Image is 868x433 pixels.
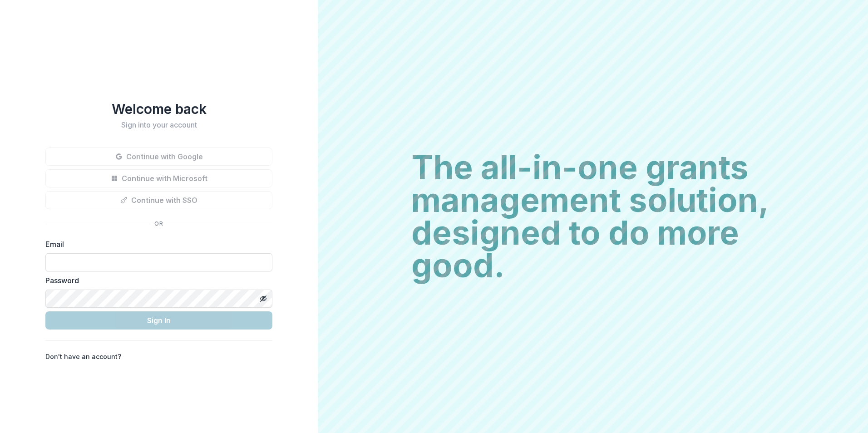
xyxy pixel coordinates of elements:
h1: Welcome back [45,101,272,117]
button: Continue with Microsoft [45,169,272,187]
label: Email [45,239,267,250]
label: Password [45,275,267,286]
h2: Sign into your account [45,121,272,129]
button: Toggle password visibility [256,291,271,306]
button: Continue with Google [45,148,272,166]
button: Sign In [45,311,272,330]
button: Continue with SSO [45,191,272,209]
p: Don't have an account? [45,352,121,361]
